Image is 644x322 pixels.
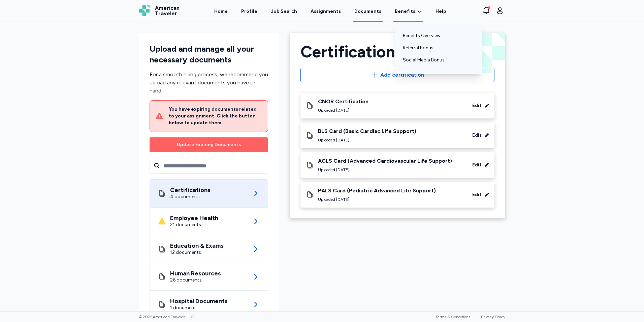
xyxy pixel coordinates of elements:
div: Edit [472,162,482,168]
a: Privacy Policy [481,315,505,319]
div: Uploaded [DATE] [318,137,416,143]
div: PALS Card (Pediatric Advanced Life Support) [318,187,436,194]
div: 4 documents [170,193,211,200]
button: Update Expiring Documents [150,137,268,152]
button: Add certification [300,68,494,82]
span: © 2025 American Traveler, LLC [139,314,194,320]
div: Human Resources [170,270,221,277]
div: Edit [472,132,482,139]
div: Job Search [271,8,297,15]
div: BLS Card (Basic Cardiac Life Support) [318,128,416,135]
div: Edit [472,102,482,109]
a: Documents [353,1,383,22]
div: Update Expiring Documents [177,141,241,148]
a: Benefits [395,8,422,15]
div: 1 document [170,304,228,311]
div: CNOR Certification [318,98,368,105]
div: Uploaded [DATE] [318,108,368,113]
div: Uploaded [DATE] [318,197,436,202]
span: American Traveler [155,5,180,16]
div: Uploaded [DATE] [318,167,452,172]
div: 12 documents [170,249,224,256]
div: Hospital Documents [170,298,228,304]
div: Certifications [170,187,211,193]
div: Upload and manage all your necessary documents [150,44,268,65]
div: Edit [472,191,482,198]
div: Education & Exams [170,242,224,249]
a: Social Media Bonus [403,54,474,66]
a: Terms & Conditions [436,315,470,319]
span: Benefits [395,8,415,15]
a: Benefits Overview [403,30,474,42]
div: You have expiring documents related to your assignment. Click the button below to update them. [169,106,262,126]
div: 21 documents [170,221,218,228]
div: Employee Health [170,215,218,221]
a: Referral Bonus [403,42,474,54]
div: ACLS Card (Advanced Cardiovascular Life Support) [318,158,452,164]
img: Logo [139,5,150,16]
div: 26 documents [170,277,221,284]
div: For a smooth hiring process, we recommend you upload any relevant documents you have on hand. [150,71,268,95]
span: Add certification [380,71,424,79]
div: Certifications [300,44,494,60]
